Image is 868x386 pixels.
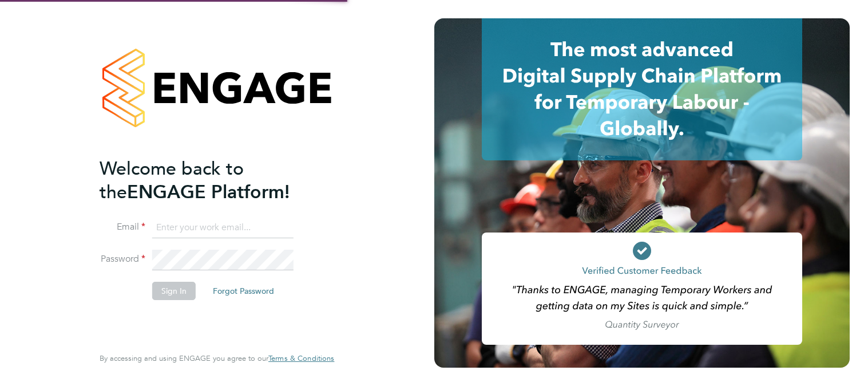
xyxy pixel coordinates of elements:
[100,221,145,233] label: Email
[100,157,323,204] h2: ENGAGE Platform!
[100,253,145,265] label: Password
[204,282,283,300] button: Forgot Password
[268,354,334,363] a: Terms & Conditions
[100,157,244,203] span: Welcome back to the
[100,353,334,363] span: By accessing and using ENGAGE you agree to our
[152,218,294,238] input: Enter your work email...
[152,282,196,300] button: Sign In
[268,353,334,363] span: Terms & Conditions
